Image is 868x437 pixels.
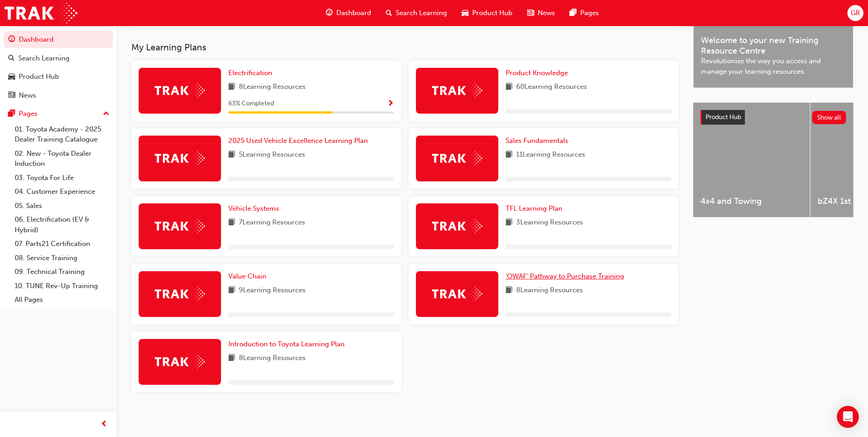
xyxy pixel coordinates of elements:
[4,50,113,67] a: Search Learning
[506,137,568,145] span: Sales Fundamentals
[396,8,447,18] span: Search Learning
[570,7,577,19] span: pages-icon
[239,217,305,229] span: 7 Learning Resources
[506,149,512,161] span: book-icon
[5,3,77,23] a: Trak
[155,83,205,98] img: Trak
[103,108,109,120] span: up-icon
[538,8,555,18] span: News
[228,68,276,78] a: Electrification
[8,55,15,63] span: search-icon
[837,406,859,428] div: Open Intercom Messenger
[8,110,15,118] span: pages-icon
[472,8,512,18] span: Product Hub
[516,285,583,296] span: 8 Learning Resources
[11,293,113,307] a: All Pages
[155,219,205,233] img: Trak
[506,285,512,296] span: book-icon
[4,105,113,122] button: Pages
[228,353,235,364] span: book-icon
[506,68,571,78] a: Product Knowledge
[432,287,482,301] img: Trak
[228,137,368,145] span: 2025 Used Vehicle Excellence Learning Plan
[847,5,863,21] button: GR
[4,31,113,48] a: Dashboard
[706,113,741,121] span: Product Hub
[506,82,512,93] span: book-icon
[387,98,394,109] button: Show Progress
[386,7,392,19] span: search-icon
[228,149,235,161] span: book-icon
[228,272,266,280] span: Value Chain
[520,4,562,22] a: news-iconNews
[155,355,205,369] img: Trak
[378,4,454,22] a: search-iconSearch Learning
[11,122,113,147] a: 01. Toyota Academy - 2025 Dealer Training Catalogue
[454,4,520,22] a: car-iconProduct Hub
[228,136,372,146] a: 2025 Used Vehicle Excellence Learning Plan
[506,217,512,229] span: book-icon
[516,149,585,161] span: 11 Learning Resources
[8,36,15,44] span: guage-icon
[580,8,599,18] span: Pages
[562,4,606,22] a: pages-iconPages
[336,8,371,18] span: Dashboard
[11,265,113,279] a: 09. Technical Training
[19,71,59,82] div: Product Hub
[11,185,113,199] a: 04. Customer Experience
[701,35,846,56] span: Welcome to your new Training Resource Centre
[851,8,860,18] span: GR
[318,4,378,22] a: guage-iconDashboard
[11,199,113,213] a: 05. Sales
[19,109,38,119] div: Pages
[432,83,482,98] img: Trak
[693,103,810,217] a: 4x4 and Towing
[228,98,274,109] span: 63 % Completed
[8,73,15,81] span: car-icon
[506,203,566,214] a: TFL Learning Plan
[228,217,235,229] span: book-icon
[11,237,113,251] a: 07. Parts21 Certification
[228,285,235,296] span: book-icon
[11,251,113,265] a: 08. Service Training
[155,151,205,165] img: Trak
[11,213,113,237] a: 06. Electrification (EV & Hybrid)
[131,42,679,53] h3: My Learning Plans
[506,204,562,213] span: TFL Learning Plan
[432,151,482,165] img: Trak
[701,56,846,76] span: Revolutionise the way you access and manage your learning resources.
[387,100,394,108] span: Show Progress
[239,285,306,296] span: 9 Learning Resources
[101,419,108,430] span: prev-icon
[701,196,803,207] span: 4x4 and Towing
[506,69,568,77] span: Product Knowledge
[4,87,113,104] a: News
[326,7,333,19] span: guage-icon
[239,353,306,364] span: 8 Learning Resources
[11,147,113,171] a: 02. New - Toyota Dealer Induction
[11,279,113,293] a: 10. TUNE Rev-Up Training
[432,219,482,233] img: Trak
[506,271,628,282] a: 'OWAF' Pathway to Purchase Training
[506,136,572,146] a: Sales Fundamentals
[228,271,270,282] a: Value Chain
[228,339,348,350] a: Introduction to Toyota Learning Plan
[228,203,283,214] a: Vehicle Systems
[228,82,235,93] span: book-icon
[239,149,305,161] span: 5 Learning Resources
[228,69,272,77] span: Electrification
[228,340,345,348] span: Introduction to Toyota Learning Plan
[8,92,15,100] span: news-icon
[19,90,36,101] div: News
[527,7,534,19] span: news-icon
[462,7,469,19] span: car-icon
[4,68,113,85] a: Product Hub
[516,217,583,229] span: 3 Learning Resources
[239,82,306,93] span: 8 Learning Resources
[516,82,587,93] span: 60 Learning Resources
[18,53,70,64] div: Search Learning
[155,287,205,301] img: Trak
[11,171,113,185] a: 03. Toyota For Life
[4,29,113,105] button: DashboardSearch LearningProduct HubNews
